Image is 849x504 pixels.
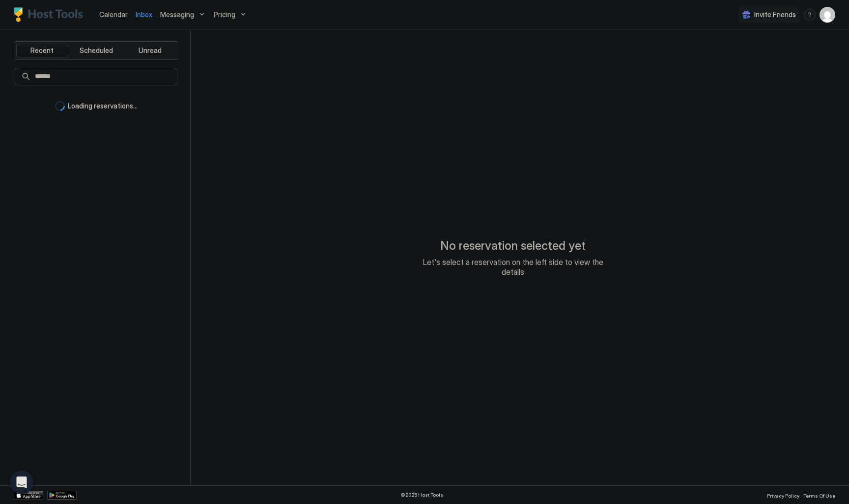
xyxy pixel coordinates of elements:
span: Scheduled [80,46,113,55]
div: menu [804,9,816,21]
button: Recent [16,44,68,57]
span: Inbox [136,10,152,19]
a: Inbox [136,9,152,20]
div: loading [55,101,65,111]
a: Google Play Store [47,491,77,500]
a: Terms Of Use [803,490,835,500]
a: Privacy Policy [767,490,799,500]
span: Calendar [99,10,128,19]
span: Terms Of Use [803,493,835,499]
button: Scheduled [70,44,122,57]
a: Calendar [99,9,128,20]
input: Input Field [31,68,177,85]
div: tab-group [14,41,178,60]
button: Unread [124,44,176,57]
span: Unread [139,46,162,55]
span: Invite Friends [754,10,796,19]
div: User profile [820,7,835,23]
div: Open Intercom Messenger [10,471,33,494]
a: Host Tools Logo [14,7,87,22]
span: Recent [30,46,54,55]
span: No reservation selected yet [440,239,586,253]
span: Messaging [160,10,194,19]
span: Loading reservations... [68,102,138,110]
span: Privacy Policy [767,493,799,499]
span: © 2025 Host Tools [400,492,443,498]
a: App Store [14,491,43,500]
span: Pricing [214,10,235,19]
span: Let's select a reservation on the left side to view the details [415,257,611,277]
